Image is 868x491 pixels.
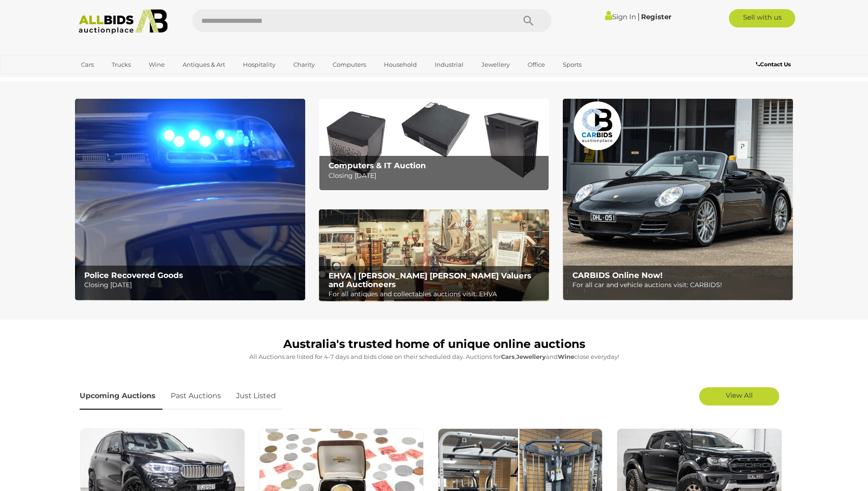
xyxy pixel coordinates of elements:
span: View All [726,391,753,400]
p: For all car and vehicle auctions visit: CARBIDS! [572,279,788,291]
span: | [637,11,640,21]
img: Allbids.com.au [74,9,173,34]
a: CARBIDS Online Now! CARBIDS Online Now! For all car and vehicle auctions visit: CARBIDS! [563,99,793,300]
p: All Auctions are listed for 4-7 days and bids close on their scheduled day. Auctions for , and cl... [80,352,789,362]
a: Computers [327,57,372,72]
a: Upcoming Auctions [80,383,162,410]
a: Trucks [106,57,137,72]
a: Antiques & Art [177,57,231,72]
a: Computers & IT Auction Computers & IT Auction Closing [DATE] [319,99,549,191]
strong: Cars [501,353,515,360]
a: Charity [287,57,321,72]
p: For all antiques and collectables auctions visit: EHVA [329,288,544,300]
img: Police Recovered Goods [75,99,305,300]
a: Cars [75,57,100,72]
h1: Australia's trusted home of unique online auctions [80,338,789,351]
a: Industrial [429,57,469,72]
p: Closing [DATE] [329,170,544,181]
a: Office [522,57,551,72]
strong: Wine [558,353,574,360]
b: Contact Us [756,61,791,68]
b: Police Recovered Goods [84,271,183,280]
a: Jewellery [475,57,516,72]
strong: Jewellery [516,353,546,360]
a: EHVA | Evans Hastings Valuers and Auctioneers EHVA | [PERSON_NAME] [PERSON_NAME] Valuers and Auct... [319,209,549,302]
a: Sports [557,57,588,72]
a: Household [378,57,423,72]
button: Search [506,9,551,32]
img: CARBIDS Online Now! [563,99,793,300]
a: [GEOGRAPHIC_DATA] [75,72,152,87]
b: Computers & IT Auction [329,161,426,170]
a: Sell with us [729,9,795,27]
a: Just Listed [229,383,283,410]
b: CARBIDS Online Now! [572,271,663,280]
img: Computers & IT Auction [319,99,549,191]
a: Sign In [605,12,636,21]
a: Contact Us [756,59,793,69]
a: View All [699,387,779,406]
a: Register [641,12,671,21]
p: Closing [DATE] [84,279,300,291]
a: Past Auctions [164,383,228,410]
a: Police Recovered Goods Police Recovered Goods Closing [DATE] [75,99,305,300]
a: Wine [143,57,171,72]
a: Hospitality [237,57,281,72]
img: EHVA | Evans Hastings Valuers and Auctioneers [319,209,549,302]
b: EHVA | [PERSON_NAME] [PERSON_NAME] Valuers and Auctioneers [329,271,531,289]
